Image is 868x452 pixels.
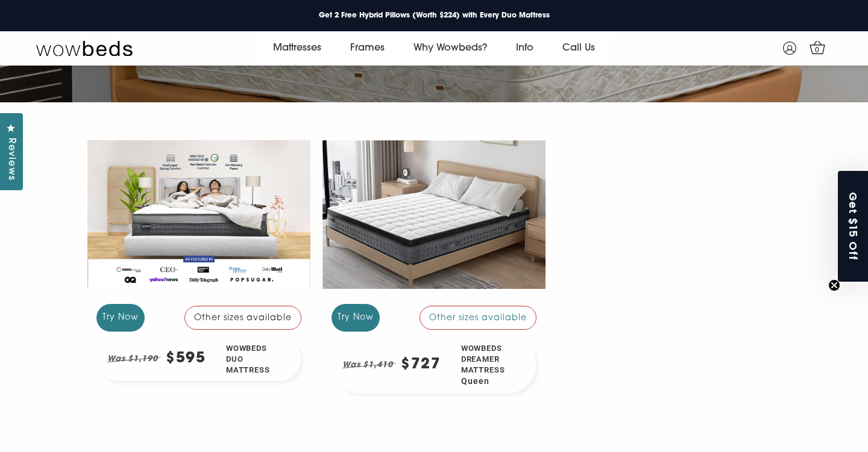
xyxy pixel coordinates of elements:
a: Info [502,31,548,65]
div: Wowbeds Dreamer Mattress [451,338,536,393]
div: Get $15 OffClose teaser [838,171,868,282]
span: 0 [811,45,823,57]
img: Wow Beds Logo [36,40,133,57]
span: Queen [461,376,517,388]
span: Get $15 Off [846,191,861,261]
span: Reviews [3,138,19,181]
button: Close teaser [828,279,840,291]
em: Was $1,190 [107,351,161,367]
a: Why Wowbeds? [399,31,502,65]
a: Call Us [548,31,609,65]
div: $595 [166,351,206,367]
div: Try Now [96,304,145,331]
div: Try Now [332,304,380,331]
a: 0 [807,37,828,58]
a: Mattresses [259,31,336,65]
div: Wowbeds Duo Mattress [216,338,301,382]
a: Try Now Other sizes available Was $1,410 $727 Wowbeds Dreamer MattressQueen [322,131,546,403]
a: Get 2 Free Hybrid Pillows (Worth $224) with Every Duo Mattress [309,8,559,23]
div: Other sizes available [184,306,301,330]
div: $727 [401,358,441,373]
div: Other sizes available [420,306,536,330]
em: Was $1,410 [342,358,396,373]
a: Try Now Other sizes available Was $1,190 $595 Wowbeds Duo Mattress [87,131,310,391]
a: Frames [336,31,399,65]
